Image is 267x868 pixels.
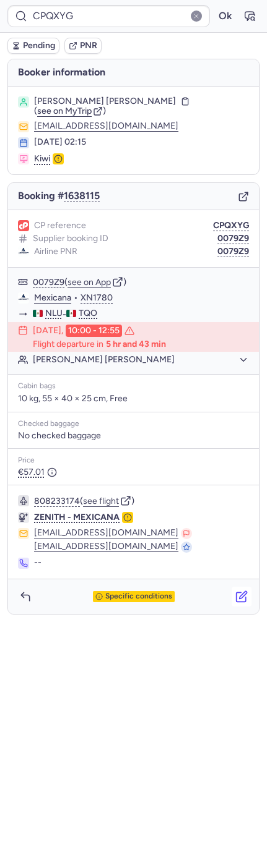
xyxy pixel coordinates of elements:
[34,512,120,522] span: ZENITH - MEXICANA
[18,456,249,465] div: Price
[34,153,50,164] span: Kiwi
[18,431,249,441] div: No checked baggage
[34,496,80,506] button: 808233174
[217,247,249,257] button: 0079Z9
[23,41,55,51] span: Pending
[34,106,106,116] button: (see on MyTrip)
[80,41,97,51] span: PNR
[66,325,122,337] time: 10:00 - 12:55
[18,190,100,202] span: Booking #
[217,234,249,244] button: 0079Z9
[45,308,63,318] span: NLU
[7,38,59,54] button: Pending
[18,393,249,404] p: 10 kg, 55 × 40 × 25 cm, Free
[34,137,249,147] div: [DATE] 02:15
[33,278,64,287] button: 0079Z9
[105,592,172,601] span: Specific conditions
[18,220,29,231] figure: 1L airline logo
[7,5,210,27] input: PNR Reference
[64,38,102,54] button: PNR
[33,354,249,365] button: [PERSON_NAME] [PERSON_NAME]
[34,121,178,131] button: [EMAIL_ADDRESS][DOMAIN_NAME]
[37,106,92,116] span: see on MyTrip
[18,467,57,477] span: €57.01
[33,308,249,320] div: -
[33,234,108,244] span: Supplier booking ID
[34,96,176,106] span: [PERSON_NAME] [PERSON_NAME]
[33,339,166,349] p: Flight departure in
[68,278,111,287] button: see on App
[18,382,249,391] div: Cabin bags
[83,496,119,506] button: see flight
[18,246,29,257] figure: XN airline logo
[34,292,71,304] a: Mexicana
[34,221,86,231] span: CP reference
[213,221,249,231] button: CPQXYG
[8,59,259,86] h4: Booker information
[33,276,249,287] div: ( )
[34,528,178,539] button: [EMAIL_ADDRESS][DOMAIN_NAME]
[18,420,249,428] div: Checked baggage
[64,190,100,202] button: 1638115
[34,247,77,257] span: Airline PNR
[34,542,178,553] button: [EMAIL_ADDRESS][DOMAIN_NAME]
[215,6,235,26] button: Ok
[18,292,29,304] figure: XN airline logo
[81,293,113,303] button: XN1780
[34,495,249,506] div: ( )
[34,557,42,568] span: --
[40,591,227,602] button: Specific conditions
[79,308,97,318] span: TQO
[33,325,134,337] div: [DATE],
[106,339,166,349] time: 5 hr and 43 min
[34,292,249,304] div: •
